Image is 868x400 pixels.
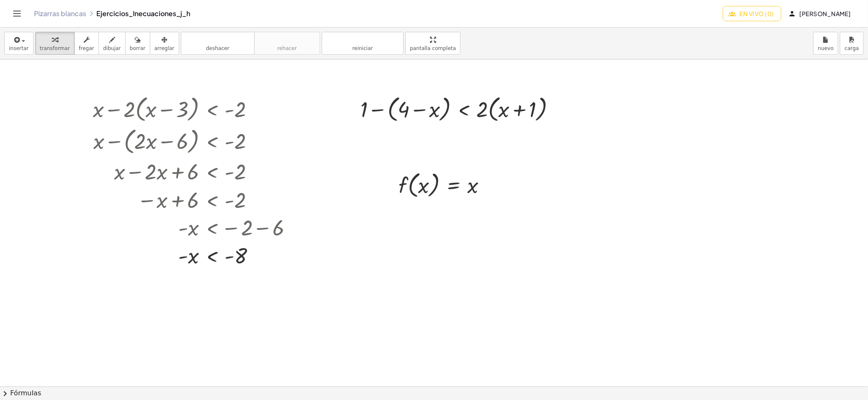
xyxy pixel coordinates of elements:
button: rehacerrehacer [254,32,320,55]
font: fregar [79,45,94,51]
button: En vivo (0) [723,6,781,21]
font: dibujar [103,45,121,51]
button: borrar [125,32,150,55]
font: transformar [40,45,70,51]
font: reiniciar [352,45,373,51]
font: Fórmulas [10,389,41,397]
font: insertar [9,45,29,51]
font: nuevo [818,45,834,51]
font: deshacer [185,36,250,44]
font: Pizarras blancas [34,9,86,18]
button: dibujar [98,32,126,55]
font: refrescar [326,36,399,44]
button: [PERSON_NAME] [783,6,858,21]
button: Cambiar navegación [10,7,24,20]
font: pantalla completa [410,45,456,51]
button: insertar [4,32,34,55]
font: carga [845,45,859,51]
font: rehacer [259,36,315,44]
button: nuevo [813,32,838,55]
button: fregar [74,32,99,55]
button: deshacerdeshacer [181,32,255,55]
font: [PERSON_NAME] [800,10,851,17]
font: rehacer [277,45,297,51]
button: pantalla completa [405,32,461,55]
button: carga [840,32,864,55]
font: En vivo (0) [740,10,774,17]
a: Pizarras blancas [34,9,86,18]
font: deshacer [206,45,229,51]
button: refrescarreiniciar [322,32,404,55]
font: borrar [130,45,146,51]
button: transformar [35,32,75,55]
font: arreglar [154,45,174,51]
button: arreglar [150,32,179,55]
